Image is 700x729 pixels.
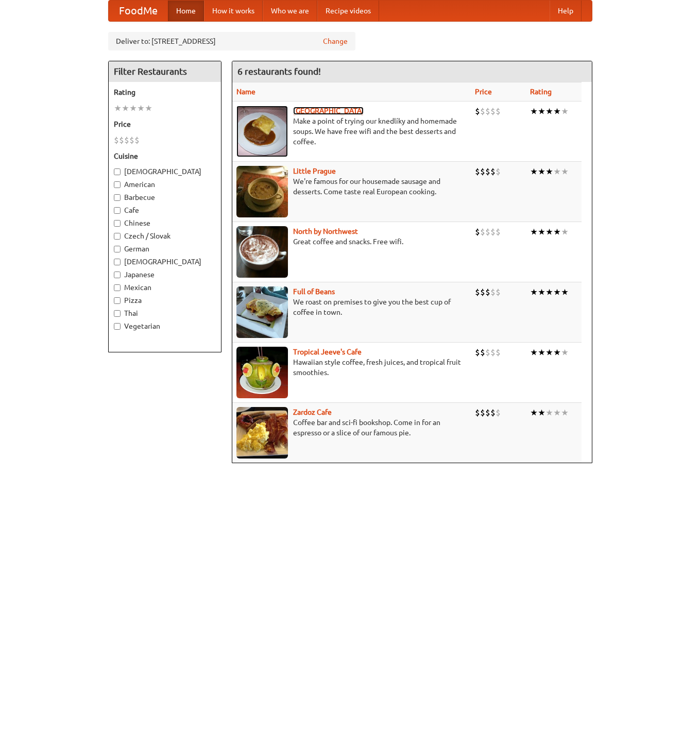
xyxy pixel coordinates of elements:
[236,417,467,438] p: Coffee bar and sci-fi bookshop. Come in for an espresso or a slice of our famous pie.
[475,226,480,238] li: $
[538,106,545,117] li: ★
[293,348,362,356] b: Tropical Jeeve's Cafe
[553,166,561,177] li: ★
[293,107,364,115] b: [GEOGRAPHIC_DATA]
[553,226,561,238] li: ★
[317,1,379,21] a: Recipe videos
[114,181,121,188] input: American
[545,407,553,418] li: ★
[485,347,490,358] li: $
[114,297,121,304] input: Pizza
[236,176,467,197] p: We're famous for our housemade sausage and desserts. Come taste real European cooking.
[114,192,216,202] label: Barbecue
[145,103,152,114] li: ★
[490,407,496,418] li: $
[114,308,216,318] label: Thai
[545,347,553,358] li: ★
[485,226,490,238] li: $
[538,166,545,177] li: ★
[114,321,216,331] label: Vegetarian
[496,407,501,418] li: $
[114,179,216,190] label: American
[475,166,480,177] li: $
[490,226,496,238] li: $
[114,194,121,201] input: Barbecue
[553,286,561,298] li: ★
[530,88,552,96] a: Rating
[550,1,582,21] a: Help
[114,259,121,265] input: [DEMOGRAPHIC_DATA]
[114,218,216,228] label: Chinese
[496,166,501,177] li: $
[114,323,121,330] input: Vegetarian
[530,226,538,238] li: ★
[496,347,501,358] li: $
[545,166,553,177] li: ★
[236,407,288,459] img: zardoz.jpg
[236,297,467,317] p: We roast on premises to give you the best cup of coffee in town.
[480,407,485,418] li: $
[490,347,496,358] li: $
[114,269,216,280] label: Japanese
[114,282,216,293] label: Mexican
[122,103,129,114] li: ★
[129,103,137,114] li: ★
[496,286,501,298] li: $
[475,347,480,358] li: $
[108,32,355,50] div: Deliver to: [STREET_ADDRESS]
[114,246,121,252] input: German
[553,347,561,358] li: ★
[124,134,129,146] li: $
[114,272,121,278] input: Japanese
[485,106,490,117] li: $
[236,286,288,338] img: beans.jpg
[530,347,538,358] li: ★
[114,284,121,291] input: Mexican
[204,1,263,21] a: How it works
[114,103,122,114] li: ★
[114,207,121,214] input: Cafe
[538,347,545,358] li: ★
[114,119,216,129] h5: Price
[137,103,145,114] li: ★
[134,134,140,146] li: $
[114,205,216,215] label: Cafe
[236,236,467,247] p: Great coffee and snacks. Free wifi.
[236,116,467,147] p: Make a point of trying our knedlíky and homemade soups. We have free wifi and the best desserts a...
[114,257,216,267] label: [DEMOGRAPHIC_DATA]
[553,106,561,117] li: ★
[236,88,255,96] a: Name
[263,1,317,21] a: Who we are
[475,286,480,298] li: $
[538,407,545,418] li: ★
[475,407,480,418] li: $
[129,134,134,146] li: $
[293,167,336,175] a: Little Prague
[530,106,538,117] li: ★
[530,166,538,177] li: ★
[475,88,492,96] a: Price
[561,166,569,177] li: ★
[114,220,121,227] input: Chinese
[323,36,348,46] a: Change
[480,106,485,117] li: $
[114,310,121,317] input: Thai
[480,347,485,358] li: $
[109,1,168,21] a: FoodMe
[561,347,569,358] li: ★
[114,168,121,175] input: [DEMOGRAPHIC_DATA]
[496,106,501,117] li: $
[530,407,538,418] li: ★
[114,231,216,241] label: Czech / Slovak
[480,286,485,298] li: $
[496,226,501,238] li: $
[545,106,553,117] li: ★
[114,87,216,97] h5: Rating
[236,166,288,217] img: littleprague.jpg
[561,286,569,298] li: ★
[114,151,216,161] h5: Cuisine
[561,407,569,418] li: ★
[293,227,358,235] a: North by Northwest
